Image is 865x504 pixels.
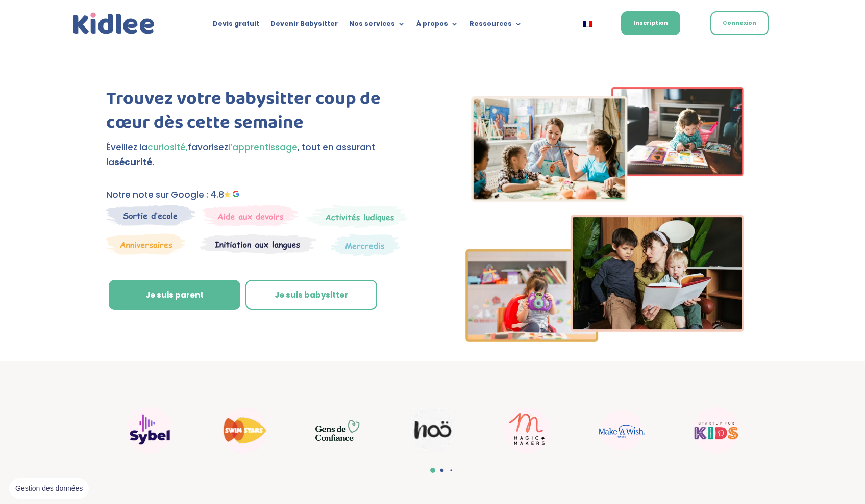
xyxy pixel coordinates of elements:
img: GDC [315,419,361,441]
img: Thematique [331,233,400,257]
span: l’apprentissage [228,141,298,153]
div: 12 / 22 [484,402,571,458]
span: Gestion des données [15,484,83,493]
div: 13 / 22 [578,405,665,456]
span: curiosité, [147,141,188,153]
p: Éveillez la favorisez , tout en assurant la [106,140,415,170]
img: Make a wish [599,410,645,450]
h1: Trouvez votre babysitter coup de cœur dès cette semaine [106,87,415,140]
a: Inscription [621,11,680,35]
img: Français [583,21,592,27]
a: À propos [416,20,458,32]
img: Noo [410,408,456,453]
a: Je suis parent [109,280,240,310]
span: Go to slide 3 [450,469,452,471]
a: Je suis babysitter [245,280,377,310]
a: Ressources [469,20,522,32]
img: logo_kidlee_bleu [70,10,157,37]
picture: Imgs-2 [465,333,744,345]
button: Gestion des données [9,478,89,499]
div: 9 / 22 [201,402,287,458]
a: Connexion [710,11,769,35]
img: Anniversaire [106,233,186,255]
img: Swim stars [221,407,267,453]
p: Notre note sur Google : 4.8 [106,188,415,202]
span: Go to slide 1 [430,468,435,473]
img: Magic makers [504,407,550,453]
a: Devenir Babysitter [270,20,338,32]
img: startup for kids [693,407,739,453]
img: Sybel [127,407,172,453]
span: Go to slide 2 [440,469,443,472]
a: Kidlee Logo [70,10,157,37]
a: Devis gratuit [213,20,259,32]
img: Mercredi [306,205,407,228]
div: 11 / 22 [389,403,476,458]
div: 14 / 22 [673,402,759,458]
img: weekends [203,205,299,226]
a: Nos services [349,20,405,32]
div: 10 / 22 [295,407,382,453]
div: 8 / 22 [106,402,193,458]
strong: sécurité. [114,156,155,168]
img: Atelier thematique [200,233,316,255]
img: Sortie decole [106,205,195,226]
